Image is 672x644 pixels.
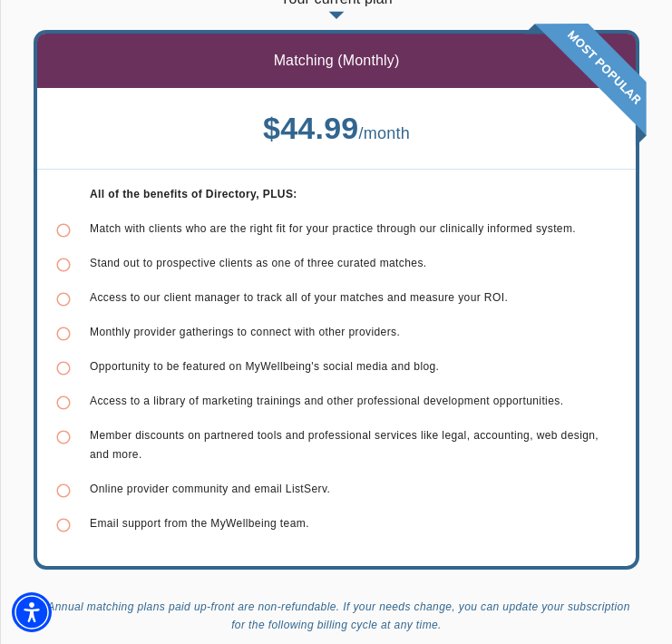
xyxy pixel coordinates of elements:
[90,257,427,269] span: Stand out to prospective clients as one of three curated matches.
[524,24,647,146] img: banner
[263,111,359,145] b: $ 44.99
[90,188,297,200] b: All of the benefits of Directory, PLUS:
[358,124,410,142] span: / month
[90,517,309,530] span: Email support from the MyWellbeing team.
[90,395,563,407] span: Access to a library of marketing trainings and other professional development opportunities.
[274,50,400,72] p: Matching (Monthly)
[90,429,599,462] span: Member discounts on partnered tools and professional services like legal, accounting, web design,...
[90,360,439,373] span: Opportunity to be featured on MyWellbeing's social media and blog.
[90,483,330,495] span: Online provider community and email ListServ.
[90,291,508,304] span: Access to our client manager to track all of your matches and measure your ROI.
[12,592,52,632] div: Accessibility Menu
[90,222,576,235] span: Match with clients who are the right fit for your practice through our clinically informed system.
[90,326,400,338] span: Monthly provider gatherings to connect with other providers.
